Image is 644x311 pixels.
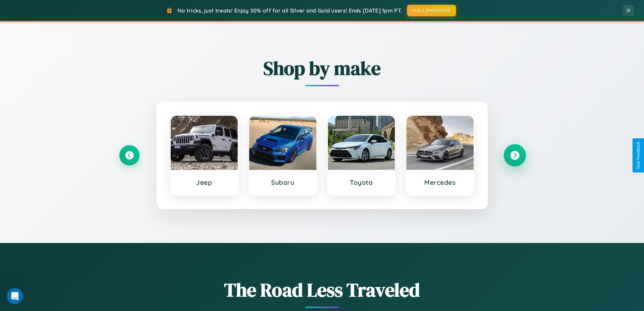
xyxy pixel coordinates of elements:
h3: Toyota [335,178,388,186]
button: HALLOWEEN30 [407,5,456,16]
h3: Jeep [177,178,231,186]
div: Give Feedback [636,142,641,169]
iframe: Intercom live chat [7,288,23,304]
span: No tricks, just treats! Enjoy 30% off for all Silver and Gold users! Ends [DATE] 1pm PT. [177,7,402,14]
h1: The Road Less Traveled [119,277,525,303]
h2: Shop by make [119,55,525,81]
h3: Mercedes [413,178,467,186]
h3: Subaru [256,178,310,186]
